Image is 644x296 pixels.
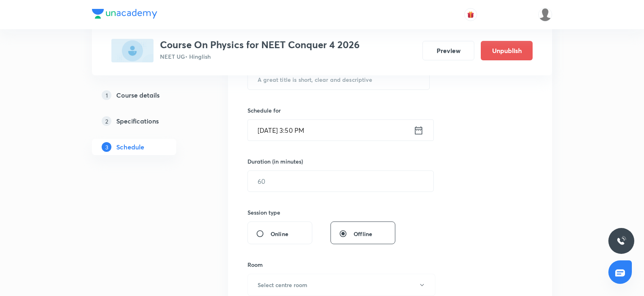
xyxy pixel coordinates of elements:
[102,90,111,100] p: 1
[111,39,154,62] img: B627F144-EA91-4D9F-8F29-6883E3AC8F18_plus.png
[354,230,372,238] span: Offline
[160,52,360,61] p: NEET UG • Hinglish
[92,9,157,19] img: Company Logo
[247,260,263,269] h6: Room
[247,208,280,217] h6: Session type
[247,157,303,166] h6: Duration (in minutes)
[247,106,430,115] h6: Schedule for
[92,113,202,129] a: 2Specifications
[92,87,202,103] a: 1Course details
[247,274,435,296] button: Select centre room
[422,41,474,60] button: Preview
[258,281,307,289] h6: Select centre room
[102,142,111,152] p: 3
[464,8,477,21] button: avatar
[116,90,160,100] h5: Course details
[102,116,111,126] p: 2
[538,8,552,21] img: Devendra Kumar
[116,116,159,126] h5: Specifications
[481,41,533,60] button: Unpublish
[248,171,433,192] input: 60
[92,9,157,21] a: Company Logo
[467,11,474,18] img: avatar
[616,236,626,246] img: ttu
[160,39,360,51] h3: Course On Physics for NEET Conquer 4 2026
[116,142,144,152] h5: Schedule
[271,230,288,238] span: Online
[248,69,429,89] input: A great title is short, clear and descriptive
